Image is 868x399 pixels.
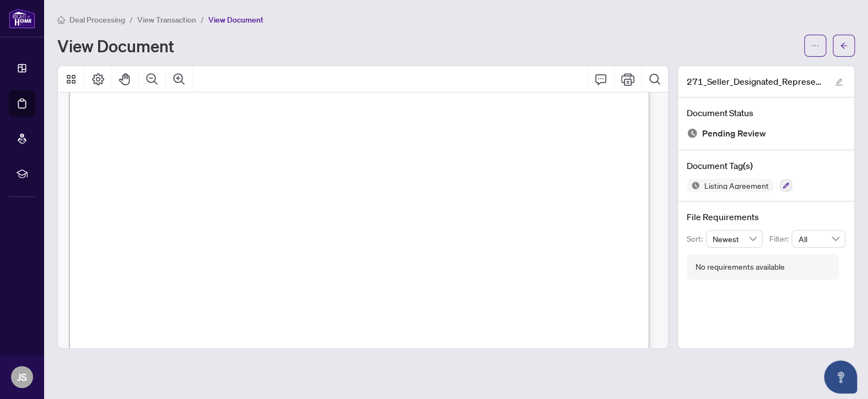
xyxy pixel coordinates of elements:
p: Sort: [687,233,706,245]
span: home [57,16,65,24]
li: / [130,13,133,26]
span: View Transaction [137,15,196,25]
span: Pending Review [702,126,766,141]
img: Document Status [687,128,698,139]
img: logo [9,8,35,29]
img: Status Icon [687,179,700,192]
span: JS [17,369,27,385]
div: No requirements available [696,261,785,273]
h4: Document Status [687,106,845,119]
span: Newest [713,231,757,247]
span: Listing Agreement [700,182,773,189]
h4: Document Tag(s) [687,159,845,172]
span: All [798,231,839,247]
span: 271_Seller_Designated_Representation_Agreement_Authority_to_Offer_for_Sale_-_PropTx-[PERSON_NAME]... [687,75,824,88]
span: edit [835,78,843,86]
span: ellipsis [811,42,819,50]
button: Open asap [824,360,857,393]
span: Deal Processing [69,15,125,25]
p: Filter: [769,233,791,245]
h1: View Document [57,37,174,54]
h4: File Requirements [687,210,845,223]
li: / [201,13,204,26]
span: View Document [208,15,263,25]
span: arrow-left [840,42,848,50]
